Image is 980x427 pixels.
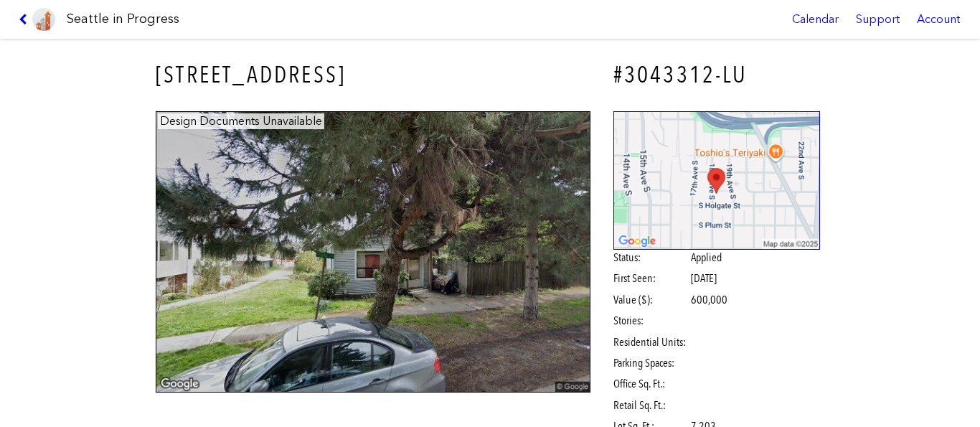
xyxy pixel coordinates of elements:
[613,376,689,392] span: Office Sq. Ft.:
[613,334,689,350] span: Residential Units:
[158,113,324,129] figcaption: Design Documents Unavailable
[613,111,821,250] img: staticmap
[156,111,590,393] img: 1800_18TH_AVE_S_SEATTLE.jpg
[613,355,689,371] span: Parking Spaces:
[613,292,689,308] span: Value ($):
[156,59,590,91] h3: [STREET_ADDRESS]
[613,271,689,286] span: First Seen:
[691,292,727,308] span: 600,000
[691,250,722,266] span: Applied
[613,398,689,413] span: Retail Sq. Ft.:
[691,271,717,285] span: [DATE]
[32,8,55,31] img: favicon-96x96.png
[613,59,821,91] h4: #3043312-LU
[67,10,179,28] h1: Seattle in Progress
[613,313,689,329] span: Stories:
[613,250,689,266] span: Status:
